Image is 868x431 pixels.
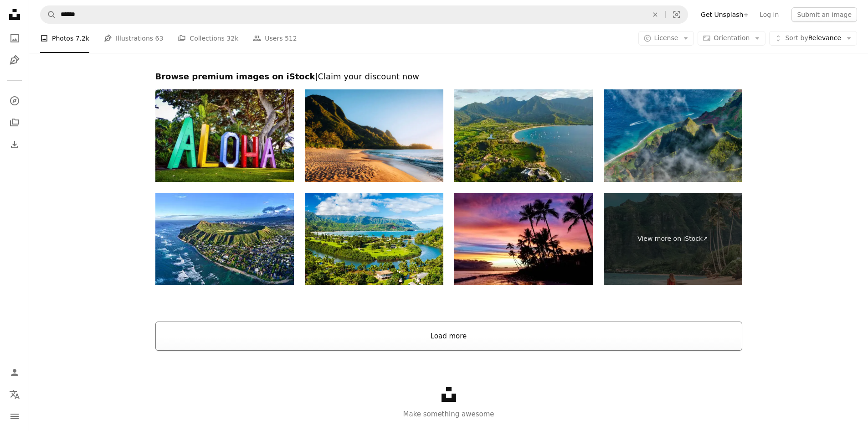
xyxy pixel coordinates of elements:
img: Kauai Hawaii [454,89,593,182]
span: Orientation [714,34,750,42]
h2: Browse premium images on iStock [155,71,742,82]
a: Home — Unsplash [5,5,24,26]
a: Download History [5,135,24,154]
button: Submit an image [791,7,857,22]
a: Get Unsplash+ [695,7,754,22]
img: Aloha [155,89,294,182]
a: Photos [5,29,24,47]
img: Beautiful Sky Sunset In Maui [454,193,593,286]
a: Log in [754,7,784,22]
p: Make something awesome [29,409,868,420]
button: Orientation [698,31,765,46]
button: Menu [5,407,24,426]
img: Idyllic sunset view on Kauai Beaches and Mountains [305,89,443,182]
a: Illustrations [5,51,24,69]
span: License [654,34,678,42]
button: Sort byRelevance [769,31,857,46]
span: 63 [155,33,164,43]
a: Illustrations 63 [104,24,163,53]
img: Diamond Head Eye [155,193,294,286]
a: View more on iStock↗ [604,193,742,286]
button: Language [5,385,24,404]
a: Explore [5,92,24,110]
button: Load more [155,322,742,351]
img: High Angle View Of Land And Sea [604,89,742,182]
span: | Claim your discount now [315,72,419,81]
span: Sort by [785,34,808,42]
a: Users 512 [253,24,297,53]
button: Clear [645,6,665,23]
span: Relevance [785,34,841,43]
a: Collections [5,114,24,132]
span: 32k [226,33,238,43]
form: Find visuals sitewide [40,5,688,24]
button: Visual search [666,6,688,23]
a: Collections 32k [178,24,238,53]
button: Search Unsplash [41,6,56,23]
button: License [638,31,694,46]
img: Breathtaking aerial view of Hanalei Bay's verdant landscape under a bright blue sky in Kauai. [305,193,443,286]
span: 512 [285,33,297,43]
a: Log in / Sign up [5,363,24,382]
